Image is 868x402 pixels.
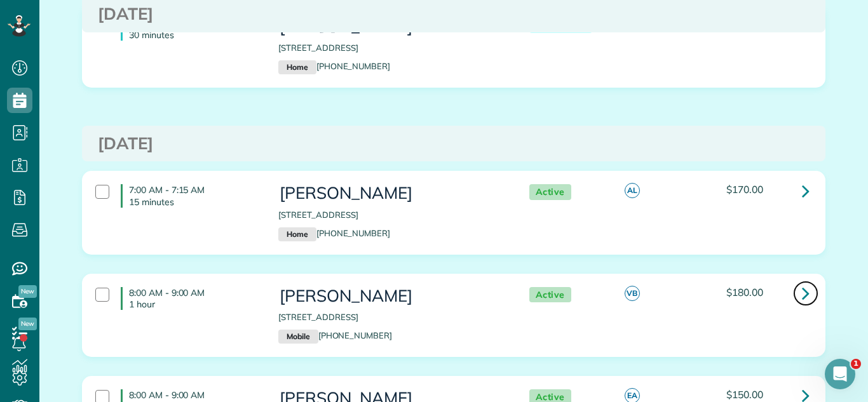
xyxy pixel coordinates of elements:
h4: 7:00 AM - 7:15 AM [121,184,259,207]
p: 15 minutes [129,196,259,208]
p: 1 hour [129,298,259,310]
iframe: Intercom live chat [825,359,855,389]
p: [STREET_ADDRESS] [278,209,503,221]
a: Mobile[PHONE_NUMBER] [278,330,392,340]
h3: [PERSON_NAME] [278,287,503,305]
p: 30 minutes [129,29,259,41]
small: Home [278,227,316,241]
h3: [DATE] [98,135,810,153]
small: Mobile [278,330,318,344]
a: Home[PHONE_NUMBER] [278,228,390,238]
span: New [18,285,37,298]
span: VB [625,286,640,301]
h3: [PERSON_NAME] [278,184,503,203]
span: Active [529,184,571,200]
small: Home [278,60,316,74]
h3: [DATE] [98,5,810,23]
h4: 8:00 AM - 9:00 AM [121,287,259,310]
span: 1 [851,359,861,369]
span: $150.00 [726,388,763,401]
span: Active [529,287,571,303]
p: [STREET_ADDRESS] [278,311,503,323]
h3: [PERSON_NAME] [278,18,503,36]
a: Home[PHONE_NUMBER] [278,61,390,71]
p: [STREET_ADDRESS] [278,42,503,54]
span: New [18,318,37,330]
span: $170.00 [726,183,763,196]
span: $180.00 [726,286,763,298]
span: AL [625,183,640,198]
